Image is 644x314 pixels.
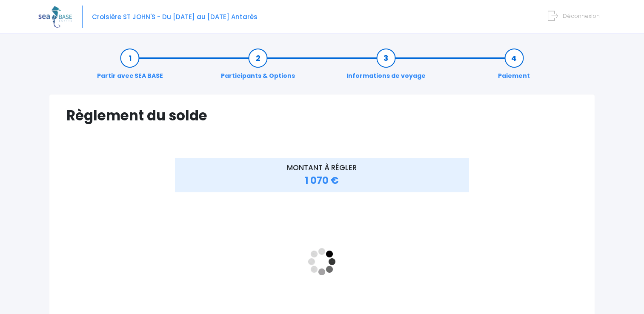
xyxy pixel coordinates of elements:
[342,54,430,80] a: Informations de voyage
[92,12,258,21] span: Croisière ST JOHN'S - Du [DATE] au [DATE] Antarès
[93,54,167,80] a: Partir avec SEA BASE
[217,54,299,80] a: Participants & Options
[287,163,357,173] span: MONTANT À RÉGLER
[305,174,339,187] span: 1 070 €
[494,54,534,80] a: Paiement
[66,107,578,124] h1: Règlement du solde
[563,12,600,20] span: Déconnexion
